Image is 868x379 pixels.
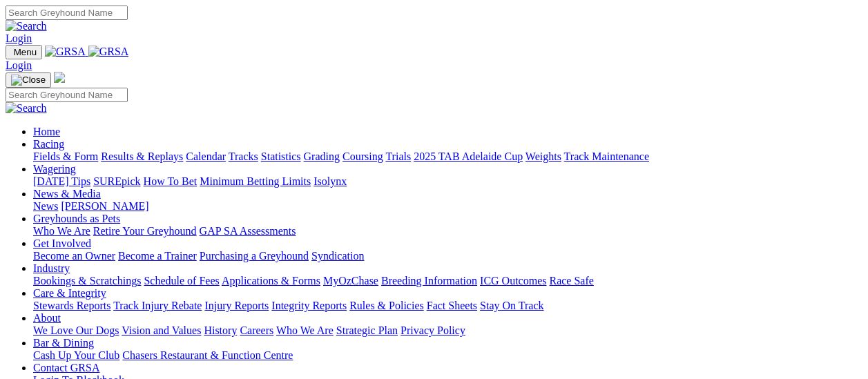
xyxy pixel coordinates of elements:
[88,46,129,58] img: GRSA
[381,275,477,286] a: Breeding Information
[276,324,334,336] a: Who We Are
[33,349,862,362] div: Bar & Dining
[33,262,70,274] a: Industry
[33,300,862,312] div: Care & Integrity
[6,45,42,59] button: Toggle navigation
[33,200,862,213] div: News & Media
[385,150,411,162] a: Trials
[271,300,347,311] a: Integrity Reports
[33,275,862,287] div: Industry
[33,163,76,175] a: Wagering
[144,175,197,187] a: How To Bet
[240,324,273,336] a: Careers
[33,312,61,324] a: About
[45,46,86,58] img: GRSA
[6,32,32,44] a: Login
[304,150,340,162] a: Grading
[93,225,197,237] a: Retire Your Greyhound
[33,250,862,262] div: Get Involved
[401,324,465,336] a: Privacy Policy
[144,275,219,286] a: Schedule of Fees
[200,225,296,237] a: GAP SA Assessments
[343,150,383,162] a: Coursing
[33,324,119,336] a: We Love Our Dogs
[314,175,347,187] a: Isolynx
[33,337,94,349] a: Bar & Dining
[349,300,424,311] a: Rules & Policies
[204,324,237,336] a: History
[61,200,148,212] a: [PERSON_NAME]
[33,362,99,373] a: Contact GRSA
[113,300,202,311] a: Track Injury Rebate
[323,275,378,286] a: MyOzChase
[6,102,47,115] img: Search
[186,150,226,162] a: Calendar
[33,349,119,361] a: Cash Up Your Club
[14,47,37,57] span: Menu
[33,175,862,188] div: Wagering
[122,324,201,336] a: Vision and Values
[33,324,862,337] div: About
[122,349,293,361] a: Chasers Restaurant & Function Centre
[33,287,106,299] a: Care & Integrity
[204,300,269,311] a: Injury Reports
[33,200,58,212] a: News
[33,138,64,150] a: Racing
[33,275,141,286] a: Bookings & Scratchings
[11,75,46,86] img: Close
[6,59,32,71] a: Login
[93,175,140,187] a: SUREpick
[564,150,649,162] a: Track Maintenance
[222,275,320,286] a: Applications & Forms
[200,175,311,187] a: Minimum Betting Limits
[33,225,862,237] div: Greyhounds as Pets
[33,188,101,200] a: News & Media
[229,150,258,162] a: Tracks
[33,126,60,137] a: Home
[33,150,98,162] a: Fields & Form
[311,250,364,262] a: Syndication
[6,88,128,102] input: Search
[33,225,90,237] a: Who We Are
[6,20,47,32] img: Search
[414,150,523,162] a: 2025 TAB Adelaide Cup
[525,150,561,162] a: Weights
[33,300,110,311] a: Stewards Reports
[480,275,546,286] a: ICG Outcomes
[33,175,90,187] a: [DATE] Tips
[336,324,398,336] a: Strategic Plan
[549,275,593,286] a: Race Safe
[200,250,309,262] a: Purchasing a Greyhound
[6,72,51,88] button: Toggle navigation
[101,150,183,162] a: Results & Replays
[54,72,65,83] img: logo-grsa-white.png
[6,6,128,20] input: Search
[33,150,862,163] div: Racing
[33,237,91,249] a: Get Involved
[118,250,197,262] a: Become a Trainer
[33,213,120,224] a: Greyhounds as Pets
[261,150,301,162] a: Statistics
[427,300,477,311] a: Fact Sheets
[33,250,115,262] a: Become an Owner
[480,300,543,311] a: Stay On Track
